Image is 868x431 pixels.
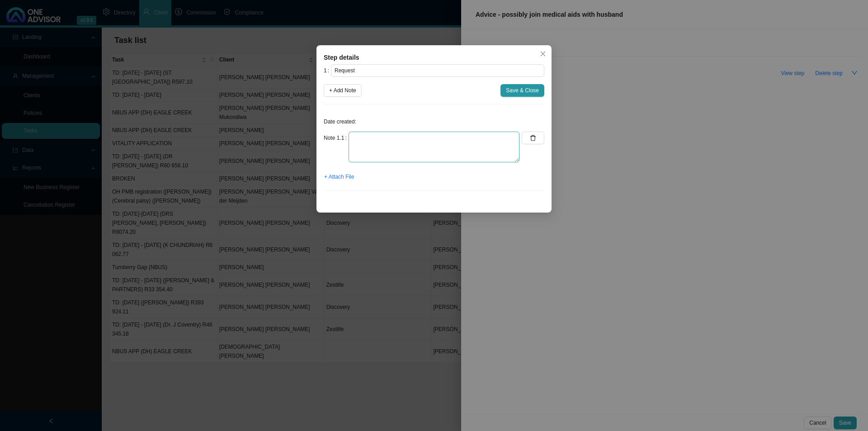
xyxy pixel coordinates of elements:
[324,52,544,62] div: Step details
[324,172,354,181] span: + Attach File
[537,47,549,60] button: Close
[530,135,536,141] span: delete
[540,51,546,57] span: close
[324,84,362,97] button: + Add Note
[500,84,544,97] button: Save & Close
[324,64,331,77] label: 1
[324,171,354,183] button: + Attach File
[506,86,539,95] span: Save & Close
[329,86,356,95] span: + Add Note
[324,117,544,126] p: Date created:
[324,132,349,144] label: Note 1.1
